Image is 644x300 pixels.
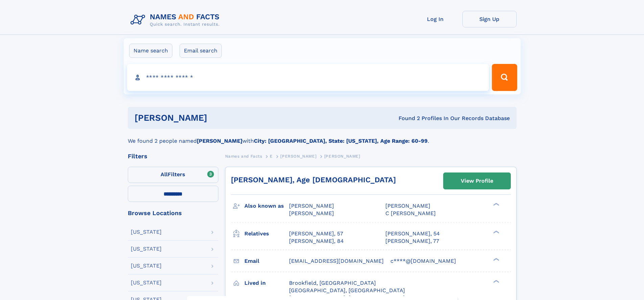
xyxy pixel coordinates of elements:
[128,167,218,183] label: Filters
[408,11,462,27] a: Log In
[289,237,344,245] a: [PERSON_NAME], 84
[324,154,360,159] span: [PERSON_NAME]
[128,11,225,29] img: Logo Names and Facts
[128,210,218,216] div: Browse Locations
[289,230,343,237] a: [PERSON_NAME], 57
[128,153,218,159] div: Filters
[131,246,162,252] div: [US_STATE]
[127,64,489,91] input: search input
[131,229,162,235] div: [US_STATE]
[303,115,510,122] div: Found 2 Profiles In Our Records Database
[492,64,517,91] button: Search Button
[197,138,242,144] b: [PERSON_NAME]
[280,152,316,160] a: [PERSON_NAME]
[385,230,440,237] a: [PERSON_NAME], 54
[462,11,517,27] a: Sign Up
[444,173,510,189] a: View Profile
[385,237,439,245] a: [PERSON_NAME], 77
[180,44,222,58] label: Email search
[231,176,396,184] a: [PERSON_NAME], Age [DEMOGRAPHIC_DATA]
[385,203,430,209] span: [PERSON_NAME]
[289,258,384,264] span: [EMAIL_ADDRESS][DOMAIN_NAME]
[244,228,289,239] h3: Relatives
[385,210,436,216] span: C [PERSON_NAME]
[128,129,517,145] div: We found 2 people named with .
[289,210,334,216] span: [PERSON_NAME]
[492,257,500,261] div: ❯
[461,173,493,189] div: View Profile
[225,152,262,160] a: Names and Facts
[492,279,500,283] div: ❯
[492,230,500,234] div: ❯
[161,171,168,178] span: All
[280,154,316,159] span: [PERSON_NAME]
[289,203,334,209] span: [PERSON_NAME]
[289,280,376,286] span: Brookfield, [GEOGRAPHIC_DATA]
[244,200,289,212] h3: Also known as
[492,202,500,207] div: ❯
[131,280,162,285] div: [US_STATE]
[254,138,428,144] b: City: [GEOGRAPHIC_DATA], State: [US_STATE], Age Range: 60-99
[244,277,289,289] h3: Lived in
[270,154,273,159] span: E
[135,114,303,122] h1: [PERSON_NAME]
[129,44,172,58] label: Name search
[270,152,273,160] a: E
[289,287,405,294] span: [GEOGRAPHIC_DATA], [GEOGRAPHIC_DATA]
[244,255,289,267] h3: Email
[131,263,162,269] div: [US_STATE]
